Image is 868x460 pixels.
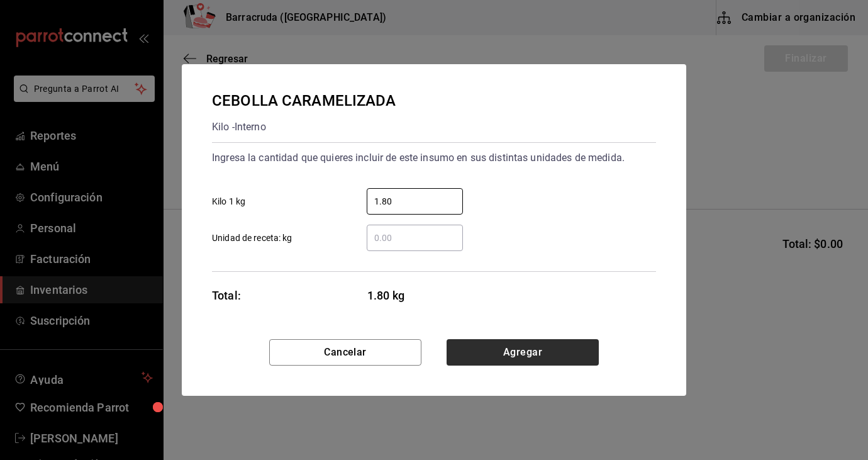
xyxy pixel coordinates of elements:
div: Total: [212,287,241,304]
div: Kilo - Interno [212,117,396,137]
div: CEBOLLA CARAMELIZADA [212,89,396,112]
span: 1.80 kg [367,287,464,304]
button: Agregar [447,339,599,366]
input: Unidad de receta: kg [367,230,463,245]
button: Cancelar [269,339,421,366]
div: Ingresa la cantidad que quieres incluir de este insumo en sus distintas unidades de medida. [212,148,656,168]
span: Unidad de receta: kg [212,232,292,245]
input: Kilo 1 kg [367,194,463,209]
span: Kilo 1 kg [212,195,245,208]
